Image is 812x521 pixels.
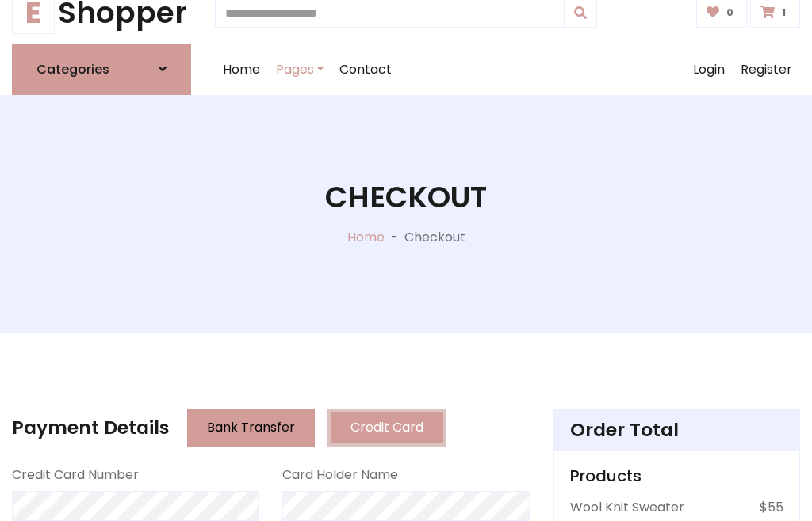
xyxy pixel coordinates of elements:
[760,498,783,517] p: $55
[325,180,487,215] h1: Checkout
[327,409,446,447] button: Credit Card
[347,228,385,246] a: Home
[36,62,109,77] h6: Categories
[570,498,684,517] p: Wool Knit Sweater
[733,44,800,95] a: Register
[722,6,737,20] span: 0
[570,419,783,441] h4: Order Total
[570,466,783,485] h5: Products
[215,44,268,95] a: Home
[404,228,465,247] p: Checkout
[282,466,398,485] label: Card Holder Name
[12,44,191,95] a: Categories
[685,44,733,95] a: Login
[187,409,315,447] button: Bank Transfer
[778,6,790,20] span: 1
[12,416,169,439] h4: Payment Details
[268,44,331,95] a: Pages
[12,466,139,485] label: Credit Card Number
[385,228,404,247] p: -
[331,44,400,95] a: Contact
